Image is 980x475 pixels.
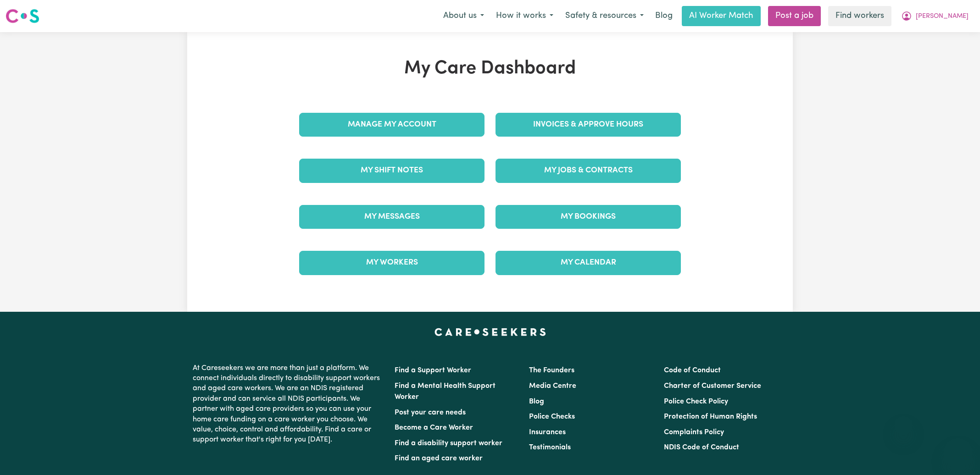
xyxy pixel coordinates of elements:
[529,382,576,390] a: Media Centre
[395,367,471,374] a: Find a Support Worker
[559,6,650,26] button: Safety & resources
[193,359,384,449] p: At Careseekers we are more than just a platform. We connect individuals directly to disability su...
[294,58,686,80] h1: My Care Dashboard
[828,6,891,26] a: Find workers
[299,205,484,229] a: My Messages
[299,159,484,182] a: My Shift Notes
[650,6,678,26] a: Blog
[395,409,466,416] a: Post your care needs
[664,429,724,436] a: Complaints Policy
[496,205,681,229] a: My Bookings
[434,328,546,336] a: Careseekers home page
[496,159,681,182] a: My Jobs & Contracts
[6,8,39,24] img: Careseekers logo
[496,251,681,275] a: My Calendar
[6,6,39,27] a: Careseekers logo
[529,413,575,420] a: Police Checks
[490,6,559,26] button: How it works
[895,6,974,26] button: My Account
[496,113,681,137] a: Invoices & Approve Hours
[664,367,721,374] a: Code of Conduct
[664,444,739,451] a: NDIS Code of Conduct
[395,440,502,447] a: Find a disability support worker
[768,6,821,26] a: Post a job
[395,455,483,462] a: Find an aged care worker
[395,382,496,401] a: Find a Mental Health Support Worker
[943,438,973,468] iframe: Button to launch messaging window
[682,6,761,26] a: AI Worker Match
[529,444,571,451] a: Testimonials
[299,251,484,275] a: My Workers
[664,382,761,390] a: Charter of Customer Service
[529,398,544,405] a: Blog
[894,416,913,435] iframe: Close message
[529,367,574,374] a: The Founders
[437,6,490,26] button: About us
[664,398,728,405] a: Police Check Policy
[529,429,566,436] a: Insurances
[916,11,969,22] span: [PERSON_NAME]
[395,424,473,431] a: Become a Care Worker
[299,113,484,137] a: Manage My Account
[664,413,757,420] a: Protection of Human Rights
